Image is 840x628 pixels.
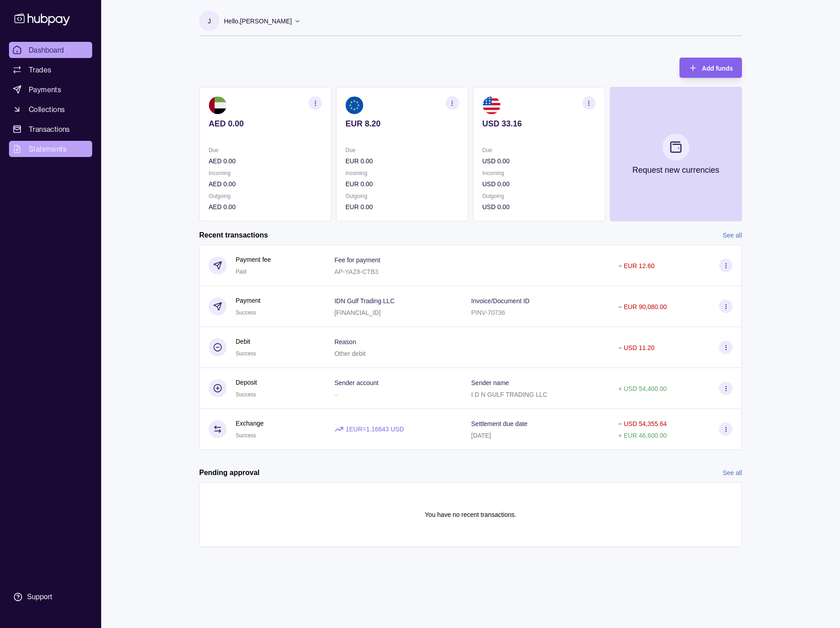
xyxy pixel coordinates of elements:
a: Payments [9,81,92,98]
p: USD 33.16 [483,119,596,129]
p: [DATE] [471,432,491,439]
p: I D N GULF TRADING LLC [471,391,547,398]
p: Fee for payment [335,256,380,264]
a: Transactions [9,121,92,137]
p: Sender account [335,379,379,386]
img: eu [345,96,363,114]
p: EUR 0.00 [345,156,459,166]
p: AED 0.00 [209,119,322,129]
h2: Recent transactions [199,230,268,240]
p: You have no recent transactions. [425,510,516,520]
img: ae [209,96,227,114]
p: Payment [236,296,260,305]
p: Incoming [345,168,459,178]
a: See all [723,230,742,240]
p: Outgoing [345,191,459,201]
p: Debit [236,336,256,346]
span: Statements [29,144,67,154]
p: Other debit [335,350,366,357]
span: Trades [29,64,51,75]
p: AED 0.00 [209,156,322,166]
span: Transactions [29,124,70,135]
p: USD 0.00 [483,202,596,212]
p: IDN Gulf Trading LLC [335,297,395,305]
p: AED 0.00 [209,179,322,189]
p: J [208,16,211,26]
p: Payment fee [236,255,271,265]
span: Success [236,350,256,357]
p: 1 EUR = 1.16643 USD [346,424,404,434]
p: Request new currencies [632,165,719,175]
span: Success [236,432,256,439]
span: Dashboard [29,45,64,55]
p: Due [209,145,322,155]
p: Incoming [483,168,596,178]
span: Success [236,310,256,316]
p: Hello, [PERSON_NAME] [224,16,292,26]
p: − EUR 90,080.00 [618,303,667,310]
p: Deposit [236,377,257,387]
p: Reason [335,338,356,345]
p: Exchange [236,418,264,428]
a: Trades [9,62,92,78]
p: USD 0.00 [483,156,596,166]
p: Settlement due date [471,420,527,427]
h2: Pending approval [199,468,259,478]
p: + USD 54,400.00 [618,385,667,392]
a: Support [9,588,92,606]
p: – [335,391,338,398]
p: Outgoing [483,191,596,201]
span: Payments [29,84,61,95]
img: us [483,96,500,114]
p: − EUR 12.60 [618,262,655,269]
p: Invoice/Document ID [471,297,530,305]
p: Due [483,145,596,155]
p: Sender name [471,379,509,386]
p: + EUR 46,600.00 [618,432,667,439]
span: Paid [236,269,246,275]
p: AP-YAZ8-CTB3 [335,268,379,275]
a: Dashboard [9,42,92,58]
p: AED 0.00 [209,202,322,212]
p: [FINANCIAL_ID] [335,309,381,316]
button: Request new currencies [610,87,742,221]
p: EUR 0.00 [345,179,459,189]
p: Due [345,145,459,155]
p: USD 0.00 [483,179,596,189]
div: Support [27,592,52,602]
p: Outgoing [209,191,322,201]
a: Statements [9,141,92,157]
p: EUR 8.20 [345,119,459,129]
p: EUR 0.00 [345,202,459,212]
button: Add funds [679,58,742,78]
p: PINV-70736 [471,309,505,316]
a: Collections [9,101,92,117]
p: − USD 54,355.64 [618,420,667,427]
p: Incoming [209,168,322,178]
span: Collections [29,104,65,115]
span: Add funds [702,65,733,72]
span: Success [236,391,256,398]
a: See all [723,468,742,478]
p: − USD 11.20 [618,344,655,351]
